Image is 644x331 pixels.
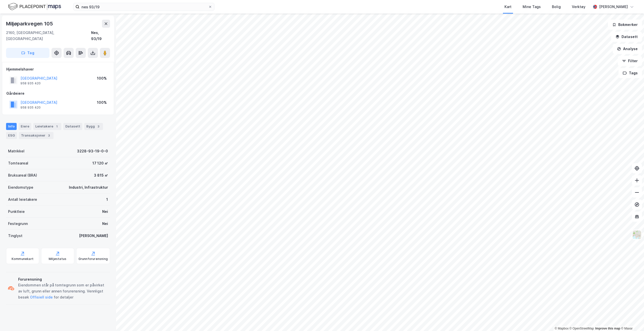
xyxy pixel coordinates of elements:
[97,100,107,106] div: 100%
[46,133,51,138] div: 3
[8,160,28,166] div: Tomteareal
[8,184,33,190] div: Eiendomstype
[78,257,108,261] div: Grunnforurensning
[79,3,208,11] input: Søk på adresse, matrikkel, gårdeiere, leietakere eller personer
[54,124,59,129] div: 1
[6,90,110,96] div: Gårdeiere
[77,148,108,154] div: 3228-93-19-0-0
[91,30,110,42] div: Nes, 93/19
[20,81,41,85] div: 958 935 420
[102,221,108,227] div: Nei
[572,4,585,10] div: Verktøy
[6,20,54,28] div: Miljøparkvegen 105
[6,48,49,58] button: Tag
[33,123,61,130] div: Leietakere
[18,276,108,282] div: Forurensning
[570,327,594,330] a: OpenStreetMap
[504,4,512,10] div: Kart
[611,32,642,42] button: Datasett
[555,327,569,330] a: Mapbox
[8,221,28,227] div: Festegrunn
[619,307,644,331] iframe: Chat Widget
[8,233,22,239] div: Tinglyst
[6,30,91,42] div: 2160, [GEOGRAPHIC_DATA], [GEOGRAPHIC_DATA]
[595,327,620,330] a: Improve this map
[79,233,108,239] div: [PERSON_NAME]
[613,44,642,54] button: Analyse
[12,257,34,261] div: Kommunekart
[523,4,541,10] div: Mine Tags
[8,209,25,215] div: Punktleie
[599,4,628,10] div: [PERSON_NAME]
[552,4,561,10] div: Bolig
[92,160,108,166] div: 17 120 ㎡
[19,123,31,130] div: Eiere
[608,20,642,30] button: Bokmerker
[6,132,17,139] div: ESG
[6,66,110,72] div: Hjemmelshaver
[619,68,642,78] button: Tags
[63,123,82,130] div: Datasett
[8,2,61,11] img: logo.f888ab2527a4732fd821a326f86c7f29.svg
[106,196,108,203] div: 1
[8,148,24,154] div: Matrikkel
[19,132,53,139] div: Transaksjoner
[8,172,37,178] div: Bruksareal (BRA)
[69,184,108,190] div: Industri, Infrastruktur
[96,124,101,129] div: 3
[8,196,37,203] div: Antall leietakere
[6,123,17,130] div: Info
[618,56,642,66] button: Filter
[102,209,108,215] div: Nei
[20,106,41,110] div: 958 935 420
[619,307,644,331] div: Kontrollprogram for chat
[49,257,66,261] div: Miljøstatus
[84,123,103,130] div: Bygg
[97,75,107,81] div: 100%
[18,282,108,300] div: Eiendommen står på tomtegrunn som er påvirket av luft, grunn eller annen forurensning. Vennligst ...
[94,172,108,178] div: 3 815 ㎡
[632,230,642,240] img: Z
